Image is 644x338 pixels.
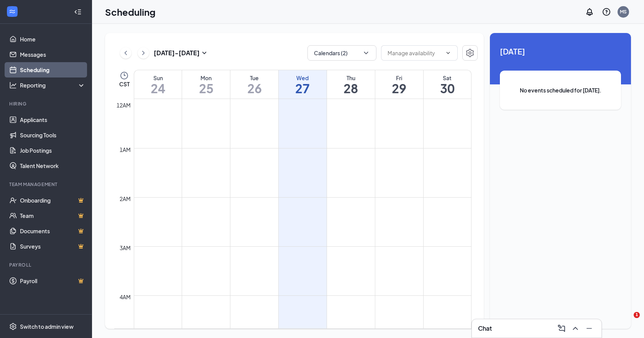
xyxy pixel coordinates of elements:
[120,71,129,80] svg: Clock
[9,181,84,188] div: Team Management
[119,80,130,88] span: CST
[9,81,17,89] svg: Analysis
[134,70,182,99] a: August 24, 2025
[200,48,209,58] svg: SmallChevronDown
[230,70,278,99] a: August 26, 2025
[424,82,471,95] h1: 30
[115,101,132,109] div: 12am
[569,322,582,335] button: ChevronUp
[307,45,376,61] button: Calendars (2)ChevronDown
[585,324,594,333] svg: Minimize
[279,82,327,95] h1: 27
[154,49,200,57] h3: [DATE] - [DATE]
[20,158,85,173] a: Talent Network
[20,323,74,330] div: Switch to admin view
[118,244,132,252] div: 3am
[375,70,423,99] a: August 29, 2025
[585,7,594,16] svg: Notifications
[134,82,182,95] h1: 24
[20,273,85,289] a: PayrollCrown
[602,7,611,16] svg: QuestionInfo
[462,45,478,61] button: Settings
[478,324,492,333] h3: Chat
[140,48,147,58] svg: ChevronRight
[362,49,370,57] svg: ChevronDown
[118,293,132,301] div: 4am
[555,322,568,335] button: ComposeMessage
[9,101,84,107] div: Hiring
[230,74,278,82] div: Tue
[182,70,230,99] a: August 25, 2025
[118,195,132,203] div: 2am
[230,82,278,95] h1: 26
[445,50,451,56] svg: ChevronDown
[515,86,606,94] span: No events scheduled for [DATE].
[120,47,131,59] button: ChevronLeft
[9,262,84,268] div: Payroll
[465,48,475,58] svg: Settings
[105,5,156,18] h1: Scheduling
[424,70,471,99] a: August 30, 2025
[618,312,636,330] iframe: Intercom live chat
[20,143,85,158] a: Job Postings
[20,62,85,77] a: Scheduling
[327,70,375,99] a: August 28, 2025
[375,74,423,82] div: Fri
[634,312,640,318] span: 1
[74,8,82,16] svg: Collapse
[182,74,230,82] div: Mon
[327,82,375,95] h1: 28
[122,48,130,58] svg: ChevronLeft
[500,45,621,57] span: [DATE]
[118,145,132,154] div: 1am
[20,112,85,127] a: Applicants
[279,70,327,99] a: August 27, 2025
[557,324,566,333] svg: ComposeMessage
[20,47,85,62] a: Messages
[20,127,85,143] a: Sourcing Tools
[375,82,423,95] h1: 29
[20,31,85,47] a: Home
[20,208,85,223] a: TeamCrown
[388,49,442,57] input: Manage availability
[20,223,85,239] a: DocumentsCrown
[583,322,595,335] button: Minimize
[182,82,230,95] h1: 25
[620,8,627,15] div: MS
[424,74,471,82] div: Sat
[327,74,375,82] div: Thu
[134,74,182,82] div: Sun
[9,323,17,330] svg: Settings
[571,324,580,333] svg: ChevronUp
[20,239,85,254] a: SurveysCrown
[279,74,327,82] div: Wed
[138,47,149,59] button: ChevronRight
[20,81,86,89] div: Reporting
[8,8,16,15] svg: WorkstreamLogo
[20,193,85,208] a: OnboardingCrown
